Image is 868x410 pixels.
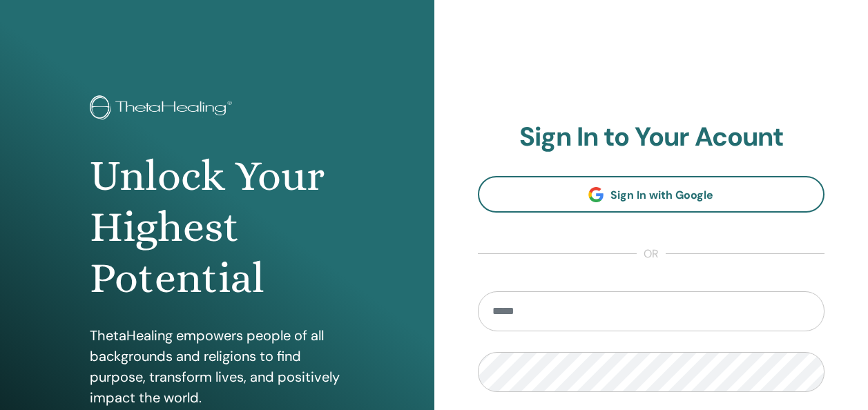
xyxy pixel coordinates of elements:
p: ThetaHealing empowers people of all backgrounds and religions to find purpose, transform lives, a... [90,325,345,408]
h1: Unlock Your Highest Potential [90,150,345,304]
span: or [637,246,666,262]
h2: Sign In to Your Acount [478,121,825,153]
span: Sign In with Google [610,188,713,202]
a: Sign In with Google [478,176,825,213]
